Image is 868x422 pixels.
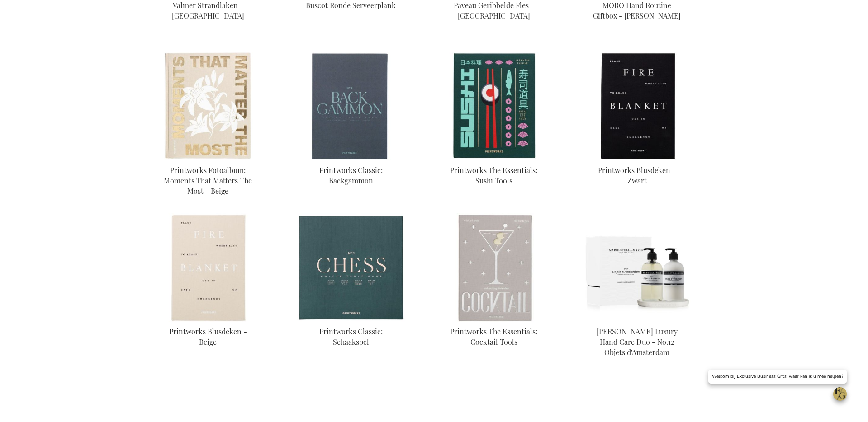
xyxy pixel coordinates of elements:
[297,315,405,324] a: Printworks Classic: Chess
[450,327,537,347] a: Printworks The Essentials: Cocktail Tools
[450,165,537,185] a: Printworks The Essentials: Sushi Tools
[598,165,676,185] a: Printworks Blusdeken - Zwart
[154,213,262,322] img: Printworks Fire Blanket - Beige
[319,327,383,347] a: Printworks Classic: Schaakspel
[319,165,383,185] a: Printworks Classic: Backgammon
[440,52,548,160] img: Printworks The Essentials: Sushi Tools
[172,0,244,20] a: Valmer Strandlaken - [GEOGRAPHIC_DATA]
[154,154,262,163] a: Printworks Photo Album: Moments That Matters The Most - Beige
[593,0,681,20] a: MORO Hand Routine Giftbox - [PERSON_NAME]
[440,213,548,322] img: Printworks The Essentials: Cocktail Tools
[597,327,678,357] a: [PERSON_NAME] Luxury Hand Care Duo - No.12 Objets d'Amsterdam
[297,213,405,322] img: Printworks Classic: Chess
[154,52,262,160] img: Printworks Photo Album: Moments That Matters The Most - Beige
[454,0,534,20] a: Paveau Geribbelde Fles - [GEOGRAPHIC_DATA]
[583,154,691,163] a: Printworks Fire Blanket - Black
[297,154,405,163] a: Printworks Classic: Backgammon
[169,327,247,347] a: Printworks Blusdeken - Beige
[154,315,262,324] a: Printworks Fire Blanket - Beige
[164,165,252,196] a: Printworks Fotoalbum: Moments That Matters The Most - Beige
[583,52,691,160] img: Printworks Fire Blanket - Black
[306,0,396,10] a: Buscot Ronde Serveerplank
[440,315,548,324] a: Printworks The Essentials: Cocktail Tools
[583,213,691,322] img: Marie-Stella-Maris Luxury Hand Care Duo - No.12 Objets d'Amsterdam
[583,315,691,324] a: Marie-Stella-Maris Luxury Hand Care Duo - No.12 Objets d'Amsterdam
[440,154,548,163] a: Printworks The Essentials: Sushi Tools
[297,52,405,160] img: Printworks Classic: Backgammon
